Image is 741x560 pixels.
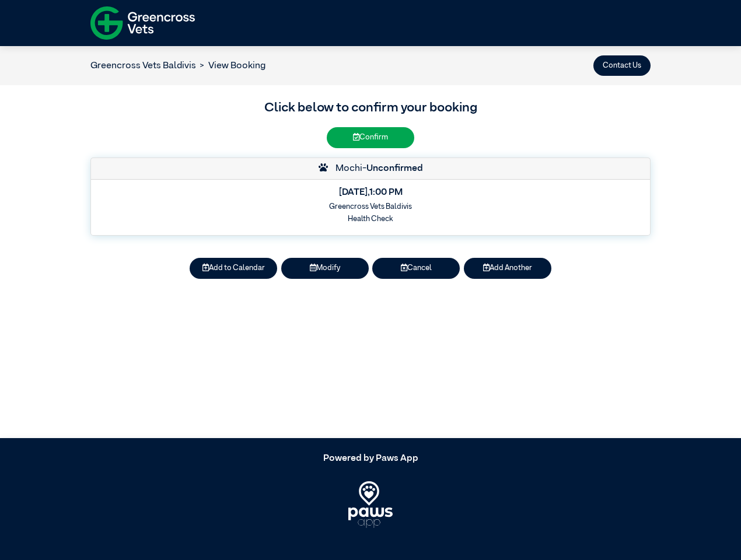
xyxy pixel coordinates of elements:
span: Mochi [330,164,362,173]
button: Modify [281,258,369,278]
button: Add to Calendar [190,258,277,278]
button: Cancel [372,258,460,278]
button: Confirm [327,127,414,148]
img: PawsApp [348,481,393,528]
nav: breadcrumb [90,59,265,73]
button: Contact Us [593,55,651,76]
img: f-logo [90,3,195,43]
h5: Powered by Paws App [90,453,651,464]
h6: Greencross Vets Baldivis [99,202,642,211]
strong: Unconfirmed [366,164,423,173]
span: - [362,164,423,173]
h5: [DATE] , 1:00 PM [99,187,642,198]
button: Add Another [464,258,551,278]
li: View Booking [196,59,265,73]
a: Greencross Vets Baldivis [90,61,196,71]
h3: Click below to confirm your booking [90,99,651,118]
h6: Health Check [99,215,642,223]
